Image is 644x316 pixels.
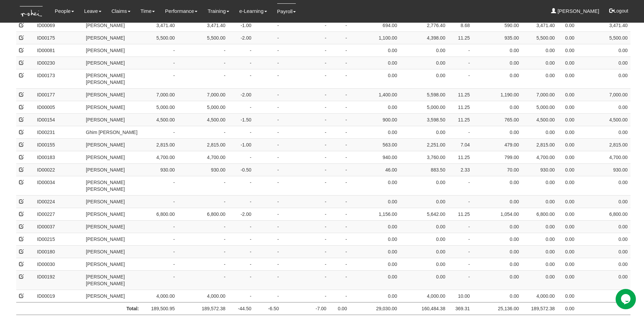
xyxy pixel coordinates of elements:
[282,69,329,88] td: -
[177,270,228,290] td: -
[350,101,400,113] td: 0.00
[83,245,142,258] td: [PERSON_NAME]
[577,138,630,151] td: 2,815.00
[400,113,448,126] td: 3,598.50
[177,163,228,176] td: 930.00
[577,151,630,163] td: 4,700.00
[34,57,84,69] td: ID00230
[83,19,142,31] td: [PERSON_NAME]
[228,138,254,151] td: -1.00
[400,19,448,31] td: 2,776.40
[83,208,142,220] td: [PERSON_NAME]
[577,88,630,101] td: 7,000.00
[473,195,522,208] td: 0.00
[551,3,599,19] a: [PERSON_NAME]
[177,19,228,31] td: 3,471.40
[400,31,448,44] td: 4,398.00
[577,245,630,258] td: 0.00
[254,195,282,208] td: -
[557,258,577,270] td: 0.00
[282,113,329,126] td: -
[522,126,557,138] td: 0.00
[282,151,329,163] td: -
[329,220,350,233] td: -
[177,113,228,126] td: 4,500.00
[329,233,350,245] td: -
[522,195,557,208] td: 0.00
[400,138,448,151] td: 2,251.00
[400,233,448,245] td: 0.00
[228,31,254,44] td: -2.00
[228,113,254,126] td: -1.50
[34,195,84,208] td: ID00224
[577,126,630,138] td: 0.00
[604,3,633,19] button: Logout
[228,44,254,57] td: -
[557,176,577,195] td: 0.00
[282,138,329,151] td: -
[142,151,177,163] td: 4,700.00
[448,208,473,220] td: 11.25
[557,69,577,88] td: 0.00
[350,151,400,163] td: 940.00
[142,31,177,44] td: 5,500.00
[448,163,473,176] td: 2.33
[400,245,448,258] td: 0.00
[473,208,522,220] td: 1,054.00
[522,69,557,88] td: 0.00
[557,44,577,57] td: 0.00
[448,19,473,31] td: 8.68
[83,138,142,151] td: [PERSON_NAME]
[142,113,177,126] td: 4,500.00
[142,245,177,258] td: -
[400,88,448,101] td: 5,598.00
[577,101,630,113] td: 0.00
[448,88,473,101] td: 11.25
[34,31,84,44] td: ID00175
[400,57,448,69] td: 0.00
[522,151,557,163] td: 4,700.00
[282,44,329,57] td: -
[577,208,630,220] td: 6,800.00
[177,57,228,69] td: -
[400,163,448,176] td: 883.50
[254,31,282,44] td: -
[473,233,522,245] td: 0.00
[448,126,473,138] td: -
[448,101,473,113] td: 11.25
[254,258,282,270] td: -
[448,245,473,258] td: -
[254,220,282,233] td: -
[557,31,577,44] td: 0.00
[522,220,557,233] td: 0.00
[142,220,177,233] td: -
[282,220,329,233] td: -
[350,233,400,245] td: 0.00
[400,126,448,138] td: 0.00
[228,195,254,208] td: -
[228,88,254,101] td: -2.00
[282,163,329,176] td: -
[329,101,350,113] td: -
[177,208,228,220] td: 6,800.00
[84,3,101,19] a: Leave
[282,195,329,208] td: -
[329,19,350,31] td: -
[142,208,177,220] td: 6,800.00
[254,101,282,113] td: -
[350,57,400,69] td: 0.00
[83,270,142,290] td: [PERSON_NAME] [PERSON_NAME]
[350,195,400,208] td: 0.00
[83,233,142,245] td: [PERSON_NAME]
[83,258,142,270] td: [PERSON_NAME]
[177,195,228,208] td: -
[228,19,254,31] td: -1.00
[282,19,329,31] td: -
[522,176,557,195] td: 0.00
[34,208,84,220] td: ID00227
[448,220,473,233] td: -
[473,126,522,138] td: 0.00
[557,220,577,233] td: 0.00
[254,57,282,69] td: -
[177,258,228,270] td: -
